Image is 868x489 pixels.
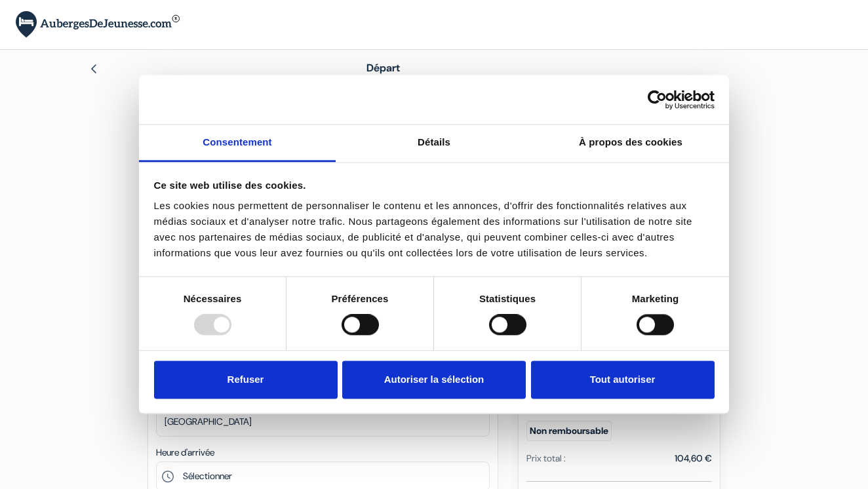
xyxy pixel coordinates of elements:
div: 104,60 € [675,452,712,465]
a: À propos des cookies [532,125,729,162]
label: Heure d'arrivée [156,446,214,460]
a: Détails [336,125,532,162]
a: Usercentrics Cookiebot - opens in a new window [600,90,715,109]
img: left_arrow.svg [89,64,99,74]
div: Prix total : [526,452,566,465]
a: Consentement [139,125,336,162]
strong: Marketing [632,293,679,304]
img: AubergesDeJeunesse.com [16,11,180,38]
small: Non remboursable [526,421,612,441]
iframe: Boîte de dialogue "Se connecter avec Google" [599,13,855,229]
span: Départ [366,61,400,75]
div: Les cookies nous permettent de personnaliser le contenu et les annonces, d'offrir des fonctionnal... [154,198,715,261]
div: Ce site web utilise des cookies. [154,178,715,193]
strong: Statistiques [479,293,536,304]
strong: Nécessaires [184,293,242,304]
strong: Préférences [332,293,389,304]
button: Tout autoriser [531,361,715,399]
button: Autoriser la sélection [342,361,526,399]
button: Refuser [154,361,338,399]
